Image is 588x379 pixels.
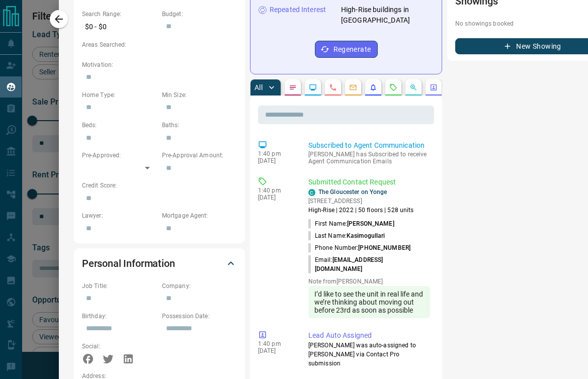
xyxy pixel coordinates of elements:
[308,197,414,206] p: [STREET_ADDRESS]
[308,151,430,165] p: [PERSON_NAME] has Subscribed to receive Agent Communication Emails
[82,121,157,130] p: Beds:
[82,40,237,49] p: Areas Searched:
[258,187,293,194] p: 1:40 pm
[308,255,430,273] p: Email:
[82,211,157,220] p: Lawyer:
[162,211,237,220] p: Mortgage Agent:
[329,83,337,91] svg: Calls
[308,243,410,252] p: Phone Number:
[347,232,385,239] span: Kasimogullari
[258,347,293,354] p: [DATE]
[315,256,383,272] span: [EMAIL_ADDRESS][DOMAIN_NAME]
[308,177,430,187] p: Submitted Contact Request
[308,206,414,215] p: High-Rise | 2022 | 50 floors | 528 units
[308,219,394,228] p: First Name:
[258,157,293,164] p: [DATE]
[347,220,394,227] span: [PERSON_NAME]
[162,90,237,100] p: Min Size:
[82,90,157,100] p: Home Type:
[162,281,237,291] p: Company:
[82,10,157,19] p: Search Range:
[270,5,326,15] p: Repeated Interest
[82,342,157,351] p: Social:
[82,255,175,271] h2: Personal Information
[82,281,157,291] p: Job Title:
[309,83,317,91] svg: Lead Browsing Activity
[358,244,410,251] span: [PHONE_NUMBER]
[315,41,378,58] button: Regenerate
[258,150,293,157] p: 1:40 pm
[258,194,293,201] p: [DATE]
[308,278,430,285] p: Note from [PERSON_NAME]
[308,330,430,341] p: Lead Auto Assigned
[82,312,157,321] p: Birthday:
[369,83,377,91] svg: Listing Alerts
[341,5,434,26] p: High-Rise buildings in [GEOGRAPHIC_DATA]
[82,151,157,160] p: Pre-Approved:
[308,140,430,151] p: Subscribed to Agent Communication
[82,19,157,35] p: $0 - $0
[349,83,357,91] svg: Emails
[308,341,430,368] p: [PERSON_NAME] was auto-assigned to [PERSON_NAME] via Contact Pro submission
[82,181,237,190] p: Credit Score:
[308,189,315,196] div: condos.ca
[430,83,438,91] svg: Agent Actions
[82,60,237,69] p: Motivation:
[409,83,417,91] svg: Opportunities
[162,121,237,130] p: Baths:
[289,83,297,91] svg: Notes
[255,84,263,91] p: All
[318,188,387,196] a: The Gloucester on Yonge
[258,340,293,347] p: 1:40 pm
[82,251,237,275] div: Personal Information
[162,151,237,160] p: Pre-Approval Amount:
[162,312,237,321] p: Possession Date:
[389,83,397,91] svg: Requests
[308,231,385,240] p: Last Name:
[162,10,237,19] p: Budget:
[308,286,430,318] div: I’d like to see the unit in real life and we’re thinking about moving out before 23rd as soon as ...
